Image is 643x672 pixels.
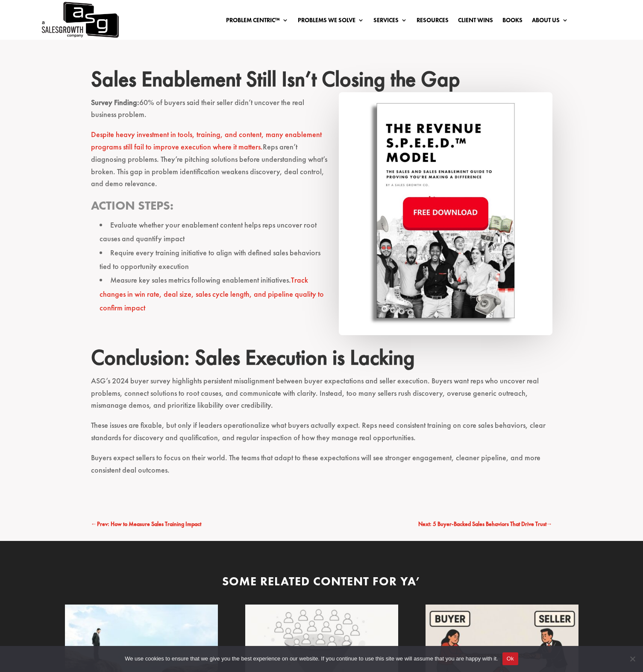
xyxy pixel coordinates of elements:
button: Ok [502,652,518,665]
span: No [628,654,637,663]
strong: Survey Finding: [91,97,139,107]
a: Client Wins [458,17,493,26]
p: Buyers expect sellers to focus on their world. The teams that adapt to these expectations will se... [91,452,552,484]
li: Require every training initiative to align with defined sales behaviors tied to opportunity execu... [100,246,552,274]
img: a promotional cover for "The Revenue S.P.E.E.D.™ Model," described as a sales and sales enablemen... [339,92,552,336]
a: Despite heavy investment in tools, training, and content, many enablement programs still fail to ... [91,129,322,152]
p: 60% of buyers said their seller didn’t uncover the real business problem. [91,96,552,129]
h3: Action Steps: [91,198,552,218]
li: Evaluate whether your enablement content helps reps uncover root causes and quantify impact [100,218,552,246]
span: ← [91,520,97,528]
a: Resources [417,17,449,26]
a: Problem Centric™ [226,17,288,26]
span: We use cookies to ensure that we give you the best experience on our website. If you continue to ... [125,654,498,663]
div: Some Related Content for Ya’ [65,573,578,590]
a: About Us [532,17,568,26]
a: Problems We Solve [298,17,364,26]
a: Services [373,17,407,26]
li: Measure key sales metrics following enablement initiatives. [100,273,552,315]
a: ←Prev: How to Measure Sales Training Impact [91,519,201,529]
span: Next: 5 Buyer-Backed Sales Behaviors That Drive Trust [418,520,546,528]
h2: Conclusion: Sales Execution is Lacking [91,345,552,374]
a: Books [502,17,523,26]
a: Next: 5 Buyer-Backed Sales Behaviors That Drive Trust→ [418,519,552,529]
h2: Sales Enablement Still Isn’t Closing the Gap [91,66,552,96]
p: ASG’s 2024 buyer survey highlights persistent misalignment between buyer expectations and seller ... [91,375,552,419]
a: Track changes in win rate, deal size, sales cycle length, and pipeline quality to confirm impact [100,275,324,313]
p: These issues are fixable, but only if leaders operationalize what buyers actually expect. Reps ne... [91,419,552,452]
span: Prev: How to Measure Sales Training Impact [97,520,201,528]
span: → [546,520,552,528]
p: Reps aren’t diagnosing problems. They’re pitching solutions before understanding what’s broken. T... [91,129,552,198]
